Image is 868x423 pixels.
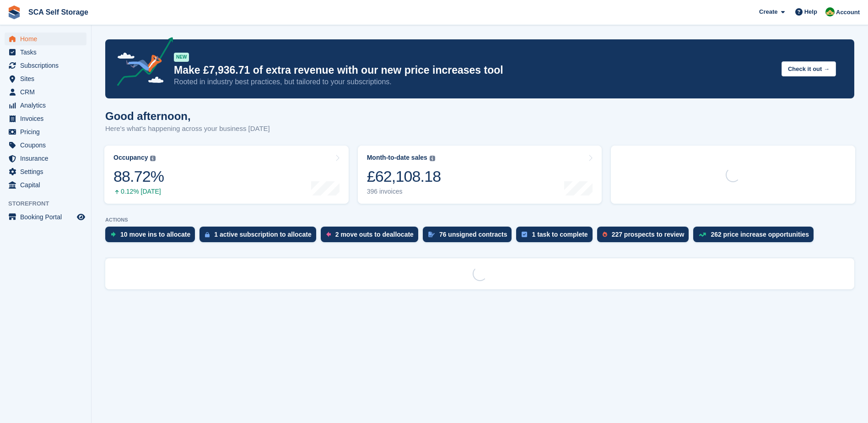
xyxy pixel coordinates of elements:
[20,125,75,138] span: Pricing
[105,217,854,223] p: ACTIONS
[522,232,527,237] img: task-75834270c22a3079a89374b754ae025e5fb1db73e45f91037f5363f120a921f8.svg
[25,5,92,20] a: SCA Self Storage
[367,188,441,195] div: 396 invoices
[5,165,86,178] a: menu
[699,233,706,237] img: price_increase_opportunities-93ffe204e8149a01c8c9dc8f82e8f89637d9d84a8eef4429ea346261dce0b2c0.svg
[5,139,86,152] a: menu
[5,72,86,85] a: menu
[597,227,694,247] a: 227 prospects to review
[321,227,423,247] a: 2 move outs to deallocate
[5,152,86,165] a: menu
[174,53,189,62] div: NEW
[7,5,21,19] img: stora-icon-8386f47178a22dfd0bd8f6a31ec36ba5ce8667c1dd55bd0f319d3a0aa187defe.svg
[423,227,517,247] a: 76 unsigned contracts
[428,232,435,237] img: contract_signature_icon-13c848040528278c33f63329250d36e43548de30e8caae1d1a13099fd9432cc5.svg
[8,199,91,208] span: Storefront
[174,77,774,87] p: Rooted in industry best practices, but tailored to your subscriptions.
[335,231,414,238] div: 2 move outs to deallocate
[430,156,435,161] img: icon-info-grey-7440780725fd019a000dd9b08b2336e03edf1995a4989e88bcd33f0948082b44.svg
[367,167,441,186] div: £62,108.18
[20,99,75,112] span: Analytics
[20,112,75,125] span: Invoices
[5,125,86,138] a: menu
[20,59,75,72] span: Subscriptions
[113,154,148,162] div: Occupancy
[367,154,427,162] div: Month-to-date sales
[20,46,75,59] span: Tasks
[326,232,331,237] img: move_outs_to_deallocate_icon-f764333ba52eb49d3ac5e1228854f67142a1ed5810a6f6cc68b1a99e826820c5.svg
[104,146,349,204] a: Occupancy 88.72% 0.12% [DATE]
[150,156,156,161] img: icon-info-grey-7440780725fd019a000dd9b08b2336e03edf1995a4989e88bcd33f0948082b44.svg
[603,232,607,237] img: prospect-51fa495bee0391a8d652442698ab0144808aea92771e9ea1ae160a38d050c398.svg
[516,227,597,247] a: 1 task to complete
[20,211,75,223] span: Booking Portal
[20,72,75,85] span: Sites
[109,37,173,89] img: price-adjustments-announcement-icon-8257ccfd72463d97f412b2fc003d46551f7dbcb40ab6d574587a9cd5c0d94...
[20,139,75,152] span: Coupons
[612,231,685,238] div: 227 prospects to review
[75,211,86,222] a: Preview store
[20,179,75,191] span: Capital
[174,64,774,77] p: Make £7,936.71 of extra revenue with our new price increases tool
[20,152,75,165] span: Insurance
[20,86,75,98] span: CRM
[113,167,164,186] div: 88.72%
[5,112,86,125] a: menu
[5,46,86,59] a: menu
[105,124,270,134] p: Here's what's happening across your business [DATE]
[5,59,86,72] a: menu
[120,231,190,238] div: 10 move ins to allocate
[5,86,86,98] a: menu
[5,211,86,223] a: menu
[532,231,588,238] div: 1 task to complete
[5,99,86,112] a: menu
[759,7,777,16] span: Create
[105,110,270,122] h1: Good afternoon,
[20,33,75,45] span: Home
[358,146,602,204] a: Month-to-date sales £62,108.18 396 invoices
[199,227,320,247] a: 1 active subscription to allocate
[105,227,199,247] a: 10 move ins to allocate
[111,232,116,237] img: move_ins_to_allocate_icon-fdf77a2bb77ea45bf5b3d319d69a93e2d87916cf1d5bf7949dd705db3b84f3ca.svg
[5,179,86,191] a: menu
[113,188,164,195] div: 0.12% [DATE]
[214,231,311,238] div: 1 active subscription to allocate
[804,7,817,16] span: Help
[439,231,507,238] div: 76 unsigned contracts
[711,231,809,238] div: 262 price increase opportunities
[782,61,836,76] button: Check it out →
[836,8,860,17] span: Account
[20,165,75,178] span: Settings
[205,232,210,238] img: active_subscription_to_allocate_icon-d502201f5373d7db506a760aba3b589e785aa758c864c3986d89f69b8ff3...
[5,33,86,45] a: menu
[693,227,818,247] a: 262 price increase opportunities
